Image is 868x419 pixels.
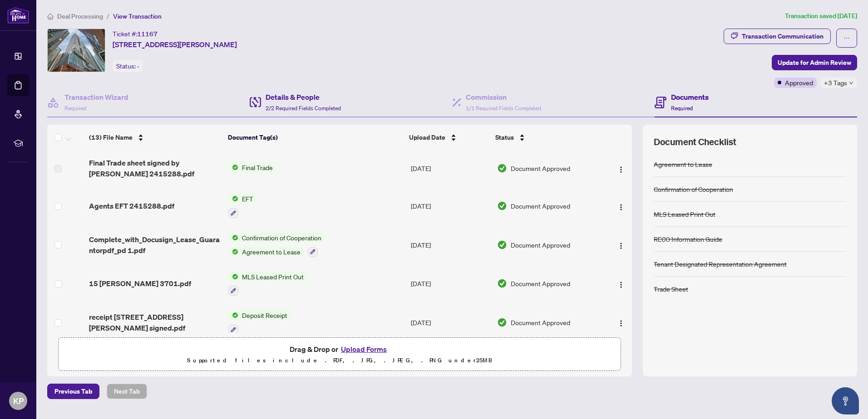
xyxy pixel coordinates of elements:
[614,199,628,213] button: Logo
[614,315,628,330] button: Logo
[238,272,307,282] span: MLS Leased Print Out
[48,29,105,72] img: IMG-C9308372_1.jpg
[228,194,238,204] img: Status Icon
[7,7,29,24] img: logo
[617,166,625,173] img: Logo
[785,11,857,21] article: Transaction saved [DATE]
[849,81,853,85] span: down
[224,125,406,150] th: Document Tag(s)
[47,13,54,19] span: home
[57,12,103,20] span: Deal Processing
[13,395,24,407] span: KP
[785,78,813,88] span: Approved
[238,310,291,320] span: Deposit Receipt
[54,384,92,399] span: Previous Tab
[47,384,99,399] button: Previous Tab
[64,105,86,112] span: Required
[617,281,625,288] img: Logo
[495,132,514,142] span: Status
[290,343,390,355] span: Drag & Drop or
[617,242,625,249] img: Logo
[511,317,570,327] span: Document Approved
[497,317,507,327] img: Document Status
[407,264,493,303] td: [DATE]
[466,92,541,102] h4: Commission
[238,194,257,204] span: EFT
[238,162,276,172] span: Final Trade
[228,247,238,257] img: Status Icon
[617,204,625,211] img: Logo
[405,125,491,150] th: Upload Date
[497,201,507,211] img: Document Status
[107,384,147,399] button: Next Tab
[654,136,736,148] span: Document Checklist
[228,162,238,172] img: Status Icon
[407,303,493,342] td: [DATE]
[778,55,851,70] span: Update for Admin Review
[654,184,733,194] div: Confirmation of Cooperation
[107,11,109,21] li: /
[113,39,237,50] span: [STREET_ADDRESS][PERSON_NAME]
[824,78,847,88] span: +3 Tags
[654,284,688,294] div: Trade Sheet
[238,247,304,257] span: Agreement to Lease
[266,105,341,112] span: 2/2 Required Fields Completed
[59,338,621,371] span: Drag & Drop orUpload FormsSupported files include .PDF, .JPG, .JPEG, .PNG under25MB
[409,132,445,142] span: Upload Date
[228,233,325,257] button: Status IconConfirmation of CooperationStatus IconAgreement to Lease
[832,387,859,414] button: Open asap
[671,105,693,112] span: Required
[614,161,628,175] button: Logo
[614,276,628,291] button: Logo
[671,92,709,102] h4: Documents
[742,29,824,44] div: Transaction Communication
[654,259,787,269] div: Tenant Designated Representation Agreement
[228,233,238,243] img: Status Icon
[228,272,307,296] button: Status IconMLS Leased Print Out
[64,355,615,366] p: Supported files include .PDF, .JPG, .JPEG, .PNG under 25 MB
[113,12,162,20] span: View Transaction
[228,162,276,172] button: Status IconFinal Trade
[238,233,325,243] span: Confirmation of Cooperation
[511,278,570,288] span: Document Approved
[772,55,857,70] button: Update for Admin Review
[89,312,221,333] span: receipt [STREET_ADDRESS][PERSON_NAME] signed.pdf
[724,29,831,44] button: Transaction Communication
[338,343,390,355] button: Upload Forms
[407,150,493,186] td: [DATE]
[511,240,570,250] span: Document Approved
[64,92,128,102] h4: Transaction Wizard
[113,29,158,39] div: Ticket #:
[492,125,599,150] th: Status
[614,238,628,252] button: Logo
[497,163,507,173] img: Document Status
[407,186,493,225] td: [DATE]
[113,60,143,72] div: Status:
[228,310,238,320] img: Status Icon
[654,234,722,244] div: RECO Information Guide
[89,278,191,289] span: 15 [PERSON_NAME] 3701.pdf
[228,194,257,218] button: Status IconEFT
[466,105,541,112] span: 1/1 Required Fields Completed
[511,163,570,173] span: Document Approved
[266,92,341,102] h4: Details & People
[407,225,493,264] td: [DATE]
[511,201,570,211] span: Document Approved
[89,157,221,179] span: Final Trade sheet signed by [PERSON_NAME] 2415288.pdf
[89,200,174,211] span: Agents EFT 2415288.pdf
[137,62,139,70] span: -
[843,35,850,41] span: ellipsis
[228,272,238,282] img: Status Icon
[137,30,158,38] span: 11167
[617,320,625,327] img: Logo
[89,234,221,256] span: Complete_with_Docusign_Lease_Guarantorpdf_pd 1.pdf
[497,278,507,288] img: Document Status
[497,240,507,250] img: Document Status
[228,310,291,335] button: Status IconDeposit Receipt
[654,159,712,169] div: Agreement to Lease
[654,209,715,219] div: MLS Leased Print Out
[89,132,133,142] span: (13) File Name
[85,125,224,150] th: (13) File Name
